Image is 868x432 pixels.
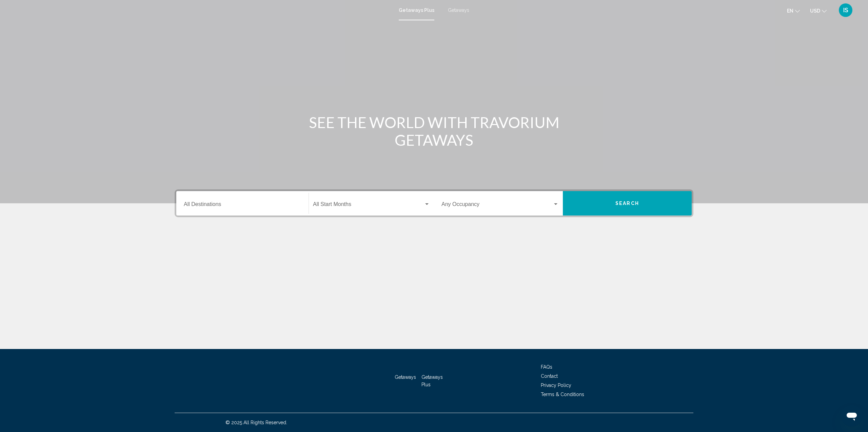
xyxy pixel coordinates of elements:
[541,364,552,370] a: FAQs
[14,3,392,17] a: Travorium
[399,7,434,13] a: Getaways Plus
[307,114,561,149] h1: SEE THE WORLD WITH TRAVORIUM GETAWAYS
[541,383,571,388] a: Privacy Policy
[225,371,293,391] a: Travorium
[541,373,558,379] a: Contact
[843,7,848,14] span: IS
[448,7,469,13] a: Getaways
[395,374,416,380] a: Getaways
[837,3,854,17] button: User Menu
[541,392,584,397] a: Terms & Conditions
[810,8,820,14] span: USD
[421,374,443,387] a: Getaways Plus
[787,6,800,16] button: Change language
[615,201,639,206] span: Search
[810,6,827,16] button: Change currency
[225,420,287,425] span: © 2025 All Rights Reserved.
[841,405,863,427] iframe: Button to launch messaging window
[176,191,692,215] div: Search widget
[563,191,692,215] button: Search
[787,8,793,14] span: en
